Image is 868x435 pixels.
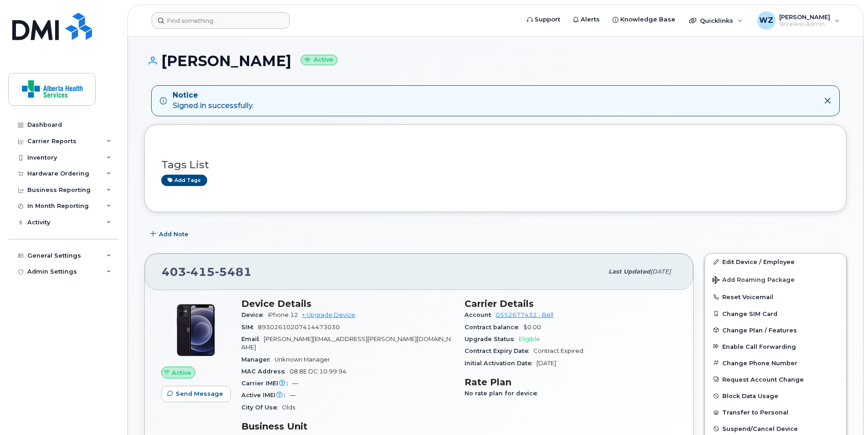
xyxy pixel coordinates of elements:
span: $0.00 [523,324,541,331]
span: Last updated [608,268,650,275]
span: Active [172,368,191,377]
span: Device [241,311,268,318]
h3: Rate Plan [465,377,677,388]
h3: Business Unit [241,421,454,432]
span: Add Roaming Package [712,276,795,285]
button: Send Message [161,386,231,402]
a: + Upgrade Device [302,311,355,318]
button: Reset Voicemail [705,289,846,305]
span: Suspend/Cancel Device [722,425,798,432]
span: Send Message [176,389,223,398]
a: 0552677432 - Bell [496,311,553,318]
span: — [292,380,298,387]
h3: Tags List [161,159,830,171]
span: [DATE] [536,360,556,367]
button: Request Account Change [705,371,846,388]
span: Unknown Manager [275,356,330,363]
button: Change SIM Card [705,306,846,322]
span: Enable Call Forwarding [722,343,796,350]
button: Change Phone Number [705,355,846,371]
span: [PERSON_NAME][EMAIL_ADDRESS][PERSON_NAME][DOMAIN_NAME] [241,336,451,351]
span: Contract balance [465,324,523,331]
span: Change Plan / Features [722,326,797,333]
span: Contract Expiry Date [465,347,533,354]
span: Carrier IMEI [241,380,292,387]
button: Add Note [144,226,196,242]
span: SIM [241,324,258,331]
span: 08:8E:DC:10:99:94 [290,368,347,375]
button: Block Data Usage [705,388,846,404]
span: 403 [162,265,252,279]
small: Active [301,55,337,65]
span: MAC Address [241,368,290,375]
span: Contract Expired [533,347,583,354]
a: Edit Device / Employee [705,254,846,270]
span: — [290,392,296,399]
span: 89302610207414473030 [258,324,340,331]
button: Transfer to Personal [705,404,846,420]
span: [DATE] [650,268,671,275]
span: Eligible [519,336,540,342]
button: Add Roaming Package [705,270,846,289]
img: iPhone_12.jpg [168,303,223,357]
span: City Of Use [241,404,282,411]
h3: Carrier Details [465,298,677,309]
div: Signed in successfully. [173,90,254,111]
span: Upgrade Status [465,336,519,342]
span: Add Note [159,230,189,238]
span: Manager [241,356,275,363]
span: Account [465,311,496,318]
span: 5481 [215,265,252,279]
strong: Notice [173,90,254,101]
button: Change Plan / Features [705,322,846,338]
a: Add tags [161,175,207,186]
span: iPhone 12 [268,311,298,318]
span: 415 [186,265,215,279]
span: Olds [282,404,295,411]
span: Initial Activation Date [465,360,536,367]
h1: [PERSON_NAME] [144,53,847,69]
span: Email [241,336,264,342]
span: Active IMEI [241,392,290,399]
button: Enable Call Forwarding [705,338,846,355]
h3: Device Details [241,298,454,309]
span: No rate plan for device [465,390,542,397]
